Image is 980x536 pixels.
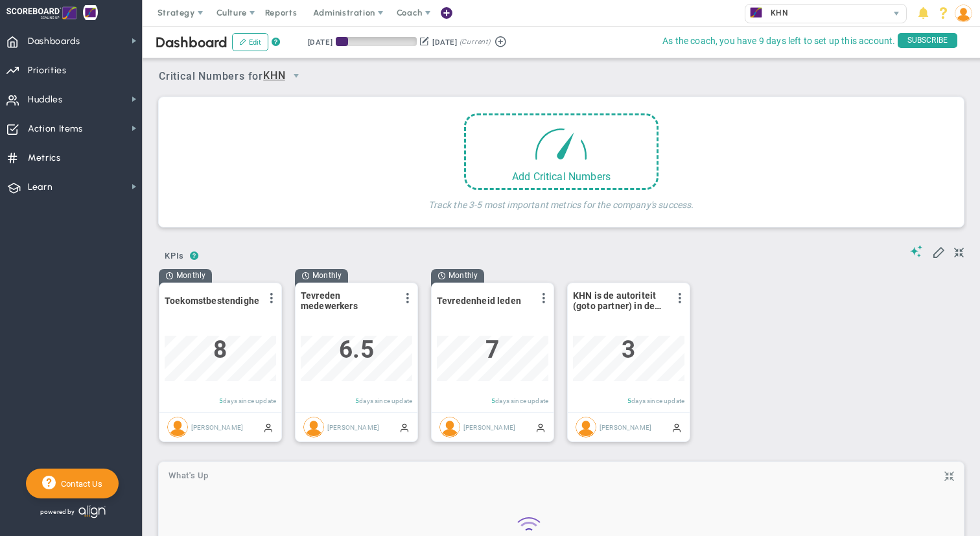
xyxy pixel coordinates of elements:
span: days since update [631,397,684,404]
span: Metrics [28,145,61,172]
span: Action Items [28,115,83,143]
div: Powered by Align [26,502,159,522]
span: days since update [223,397,276,404]
span: 5 [491,397,495,404]
span: [PERSON_NAME] [327,423,379,430]
span: KHN is de autoriteit (goto partner) in de horeca [573,290,667,311]
span: As the coach, you have 9 days left to set up this account. [662,33,895,49]
span: Critical Numbers for [159,65,310,89]
span: Strategy [157,8,195,17]
img: Jaap De Lange [439,417,460,437]
span: Dashboard [156,34,227,51]
span: 7 [485,336,499,364]
span: Learn [28,174,52,201]
span: 3 [622,336,635,364]
span: SUBSCRIBE [898,33,957,48]
div: Add Critical Numbers [466,170,657,183]
span: 5 [627,397,631,404]
img: 209640.Person.photo [955,5,972,22]
span: 6.5 [339,336,373,364]
span: KHN [263,68,285,84]
span: 8 [213,336,227,364]
span: KHN [764,5,788,21]
h4: Track the 3-5 most important metrics for the company's success. [428,190,694,211]
div: Period Progress: 15% Day 14 of 90 with 76 remaining. [336,37,417,46]
span: Huddles [28,86,63,113]
span: Toekomstbestendigheid [165,296,259,306]
img: Jaap De Lange [303,417,324,437]
span: select [285,65,307,87]
span: 5 [355,397,359,404]
span: 5 [219,397,223,404]
span: select [887,5,906,23]
span: days since update [359,397,412,404]
span: Suggestions (AI Feature) [910,245,923,257]
img: 33623.Company.photo [748,5,764,21]
span: Manually Updated [399,422,410,432]
span: (Current) [460,36,491,48]
span: Administration [313,8,375,17]
span: [PERSON_NAME] [600,423,651,430]
span: Manually Updated [535,422,546,432]
span: [PERSON_NAME] [463,423,515,430]
button: KPIs [159,246,190,268]
span: Tevreden medewerkers [301,290,395,311]
span: Coach [397,8,423,17]
img: Jaap De Lange [576,417,596,437]
span: Culture [216,8,247,17]
span: KPIs [159,246,190,266]
span: days since update [495,397,548,404]
span: Dashboards [28,28,80,55]
span: Tevredenheid leden [437,296,521,306]
span: Contact Us [56,479,102,489]
div: [DATE] [432,36,457,48]
span: Priorities [28,57,67,84]
img: Jaap De Lange [167,417,188,437]
div: [DATE] [308,36,332,48]
span: Manually Updated [263,422,274,432]
button: Edit [232,33,268,51]
span: Manually Updated [671,422,682,432]
span: [PERSON_NAME] [191,423,243,430]
span: Edit My KPIs [932,245,945,258]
